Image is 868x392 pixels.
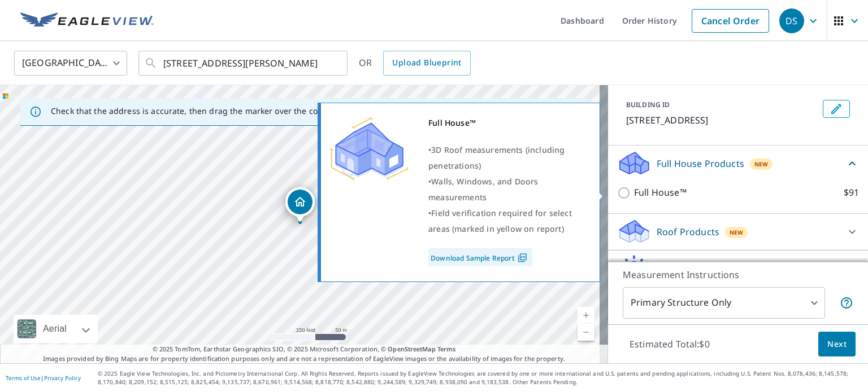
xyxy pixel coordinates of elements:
span: Your report will include only the primary structure on the property. For example, a detached gara... [840,296,853,310]
span: © 2025 TomTom, Earthstar Geographics SIO, © 2025 Microsoft Corporation, © [153,345,456,354]
span: Next [827,337,847,351]
div: • [428,142,585,174]
div: Solar ProductsNew [617,255,859,282]
a: Privacy Policy [44,374,81,382]
a: Current Level 17, Zoom In [578,307,594,324]
a: Terms [437,345,456,353]
div: Full House™ [428,115,585,131]
p: Full House™ [634,186,687,200]
a: Download Sample Report [428,248,532,266]
div: • [428,205,585,237]
span: Walls, Windows, and Doors measurements [428,176,538,202]
span: New [730,228,744,237]
a: Upload Blueprint [383,51,470,76]
div: Full House ProductsNew [617,150,859,177]
p: Measurement Instructions [623,268,853,281]
p: BUILDING ID [626,100,670,109]
span: Field verification required for select areas (marked in yellow on report) [428,208,572,234]
div: • [428,174,585,205]
button: Edit building 1 [823,100,850,118]
div: [GEOGRAPHIC_DATA] [14,47,127,79]
p: | [6,375,81,381]
span: 3D Roof measurements (including penetrations) [428,144,565,171]
p: Roof Products [657,225,719,239]
img: Premium [329,115,409,183]
p: Estimated Total: $0 [620,332,719,356]
div: Dropped pin, building 1, Residential property, 9069 Lupine Dr Reynoldsburg, OH 43068 [285,187,315,222]
button: Next [818,332,856,357]
p: Check that the address is accurate, then drag the marker over the correct structure. [51,106,376,116]
img: Pdf Icon [515,253,530,263]
a: Current Level 17, Zoom Out [578,324,594,341]
p: © 2025 Eagle View Technologies, Inc. and Pictometry International Corp. All Rights Reserved. Repo... [98,369,862,386]
a: Terms of Use [6,374,41,382]
p: [STREET_ADDRESS] [626,113,818,127]
div: Aerial [40,315,70,343]
div: Roof ProductsNew [617,218,859,245]
input: Search by address or latitude-longitude [163,47,324,79]
a: OpenStreetMap [388,345,435,353]
div: Primary Structure Only [623,287,825,319]
p: $91 [844,186,859,200]
div: DS [779,8,804,33]
span: Upload Blueprint [392,56,461,70]
img: EV Logo [20,12,154,29]
a: Cancel Order [692,9,769,33]
div: OR [359,51,471,76]
p: Full House Products [657,157,744,170]
div: Aerial [14,315,98,343]
span: New [754,160,769,169]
